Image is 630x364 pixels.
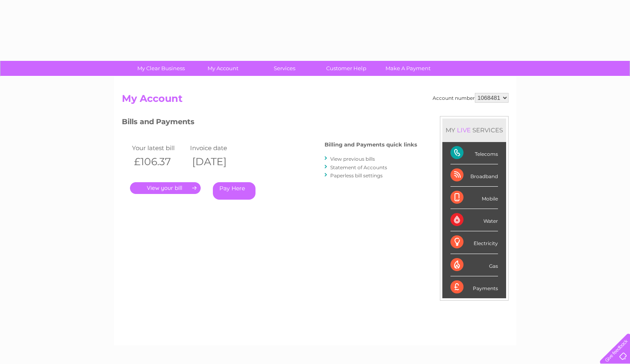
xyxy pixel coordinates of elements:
div: Mobile [450,187,498,209]
a: Paperless bill settings [330,172,383,179]
div: Electricity [450,231,498,254]
h2: My Account [122,93,509,108]
div: LIVE [455,126,472,134]
div: Water [450,209,498,231]
div: Telecoms [450,142,498,164]
div: MY SERVICES [442,118,506,142]
a: My Clear Business [128,61,195,76]
td: Invoice date [188,142,247,153]
div: Account number [433,93,509,103]
a: My Account [189,61,256,76]
a: Pay Here [213,182,255,200]
th: £106.37 [130,153,188,170]
td: Your latest bill [130,142,188,153]
a: Services [251,61,318,76]
a: View previous bills [330,156,375,162]
h4: Billing and Payments quick links [325,142,417,148]
a: . [130,182,201,194]
a: Customer Help [313,61,380,76]
th: [DATE] [188,153,247,170]
div: Gas [450,254,498,276]
div: Payments [450,276,498,298]
a: Make A Payment [375,61,442,76]
a: Statement of Accounts [330,164,387,170]
div: Broadband [450,164,498,187]
h3: Bills and Payments [122,116,417,130]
